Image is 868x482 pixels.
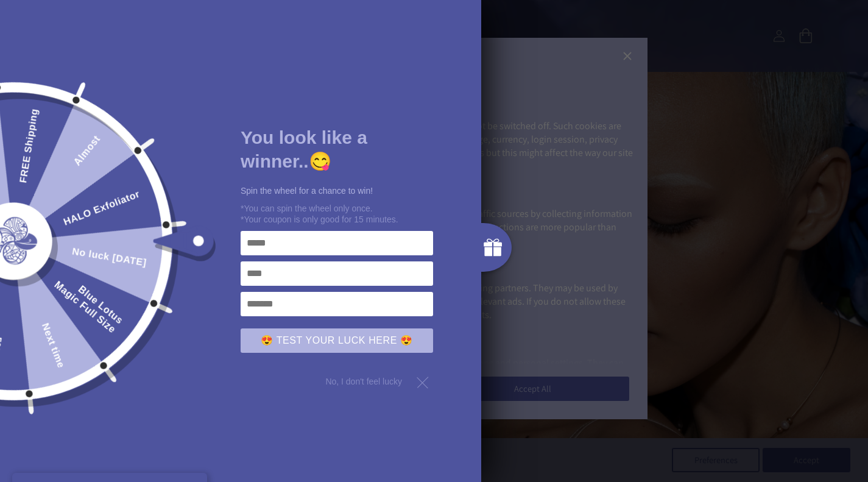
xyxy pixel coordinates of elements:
[241,185,433,196] p: Spin the wheel for a chance to win!
[12,187,141,246] div: HALO Exfoliator
[241,203,433,214] p: *You can spin the wheel only once.
[8,107,41,242] div: FREE Shipping
[325,371,412,392] span: No, I don't feel lucky
[241,214,433,225] p: *Your coupon is only good for 15 minutes.
[241,126,433,173] p: You look like a winner..😋
[8,239,67,369] div: Next time
[13,235,147,268] div: No luck [DATE]
[241,328,433,353] div: 😍 Test your luck here 😍
[6,232,125,335] div: Blue Lotus Magic Full Size
[9,133,103,245] div: Almost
